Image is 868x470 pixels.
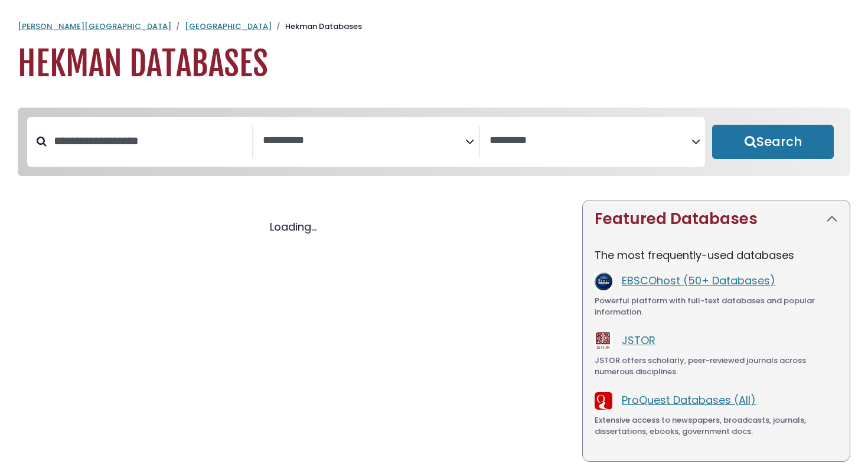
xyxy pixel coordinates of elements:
button: Submit for Search Results [712,125,834,159]
div: Loading... [18,219,568,235]
nav: Search filters [18,108,850,176]
a: [GEOGRAPHIC_DATA] [185,21,272,32]
div: Extensive access to newspapers, broadcasts, journals, dissertations, ebooks, government docs. [595,414,838,437]
a: JSTOR [622,333,655,348]
h1: Hekman Databases [18,44,850,84]
div: JSTOR offers scholarly, peer-reviewed journals across numerous disciplines. [595,355,838,378]
a: ProQuest Databases (All) [622,393,756,407]
div: Powerful platform with full-text databases and popular information. [595,295,838,318]
a: [PERSON_NAME][GEOGRAPHIC_DATA] [18,21,171,32]
li: Hekman Databases [272,21,362,33]
a: EBSCOhost (50+ Databases) [622,273,775,288]
p: The most frequently-used databases [595,247,838,263]
input: Search database by title or keyword [47,131,252,151]
nav: breadcrumb [18,21,850,33]
textarea: Search [490,135,691,147]
button: Featured Databases [583,200,850,238]
textarea: Search [263,135,465,147]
